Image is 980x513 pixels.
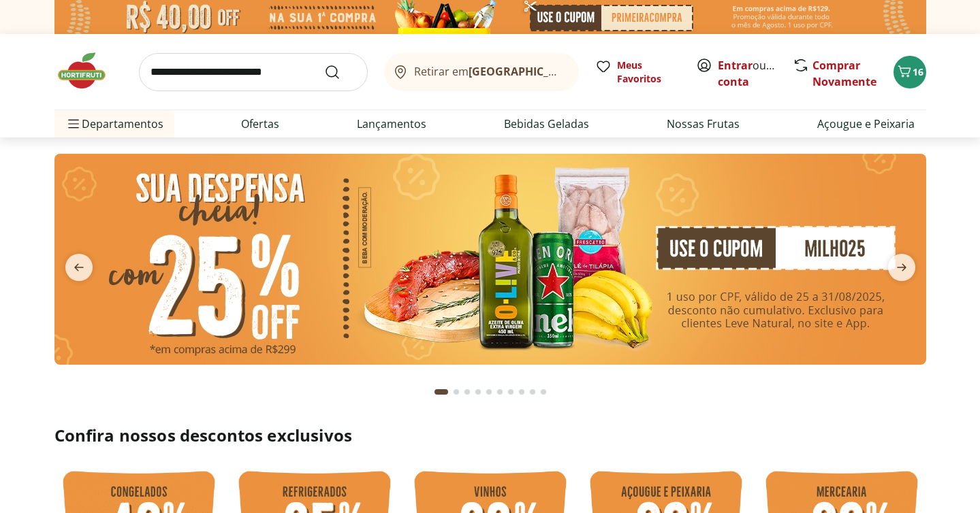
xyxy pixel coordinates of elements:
img: Hortifruti [54,50,123,91]
span: 16 [913,65,923,78]
button: Go to page 10 from fs-carousel [538,376,549,408]
button: Go to page 3 from fs-carousel [462,376,473,408]
button: Carrinho [894,56,926,88]
a: Criar conta [718,58,793,89]
input: search [139,53,368,91]
button: Go to page 6 from fs-carousel [494,376,505,408]
a: Açougue e Peixaria [817,116,915,132]
a: Meus Favoritos [595,59,680,86]
a: Bebidas Geladas [504,116,589,132]
span: Retirar em [414,65,565,78]
button: Go to page 5 from fs-carousel [484,376,494,408]
button: Go to page 7 from fs-carousel [505,376,516,408]
span: ou [718,57,778,90]
button: Go to page 9 from fs-carousel [527,376,538,408]
button: Go to page 8 from fs-carousel [516,376,527,408]
button: next [877,254,926,281]
button: Go to page 2 from fs-carousel [451,376,462,408]
a: Comprar Novamente [812,58,876,89]
a: Lançamentos [357,116,426,132]
button: Menu [65,107,82,140]
button: Retirar em[GEOGRAPHIC_DATA]/[GEOGRAPHIC_DATA] [384,53,579,91]
button: previous [54,254,104,281]
a: Entrar [718,58,753,73]
b: [GEOGRAPHIC_DATA]/[GEOGRAPHIC_DATA] [469,64,698,79]
button: Current page from fs-carousel [432,376,451,408]
button: Go to page 4 from fs-carousel [473,376,484,408]
button: Submit Search [324,64,357,80]
a: Ofertas [241,116,279,132]
h2: Confira nossos descontos exclusivos [54,425,926,446]
img: cupom [54,154,926,365]
span: Meus Favoritos [617,59,680,86]
a: Nossas Frutas [667,116,740,132]
span: Departamentos [65,107,163,140]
